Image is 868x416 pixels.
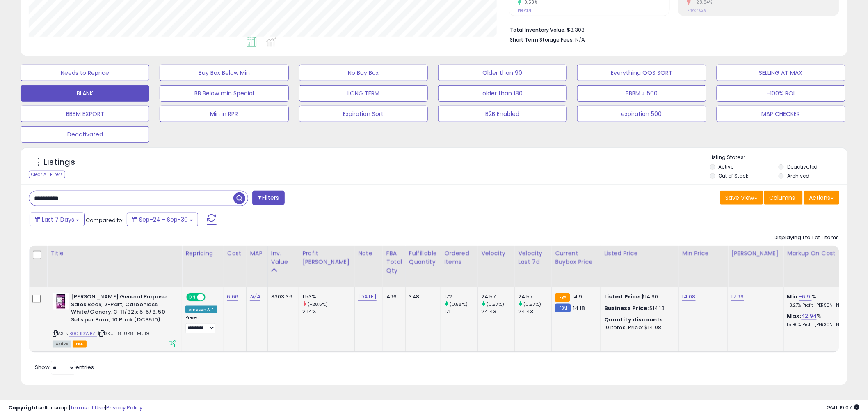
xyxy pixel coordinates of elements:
div: $14.90 [604,293,672,300]
label: Archived [787,172,809,179]
div: 24.57 [481,293,514,300]
div: ASIN: [53,293,176,347]
label: Deactivated [787,163,818,170]
button: BB Below min Special [160,85,288,102]
span: OFF [204,294,217,301]
b: Quantity discounts [604,316,663,324]
div: 172 [444,293,477,300]
button: Actions [804,191,839,205]
p: Listing States: [710,154,847,162]
div: seller snap | | [8,404,142,412]
div: MAP [250,249,264,258]
button: Min in RPR [160,106,288,122]
a: Terms of Use [70,404,105,411]
a: Privacy Policy [106,404,142,411]
label: Out of Stock [719,172,749,179]
a: -6.91 [799,293,812,301]
button: Filters [252,191,284,205]
div: : [604,316,672,324]
div: Fulfillable Quantity [409,249,437,266]
button: Everything OOS SORT [577,65,706,81]
span: 2025-10-8 19:07 GMT [827,404,860,411]
div: Preset: [185,315,217,333]
a: N/A [250,293,260,301]
div: 24.43 [518,308,551,315]
small: (-28.5%) [308,301,328,307]
a: 14.08 [682,293,696,301]
div: Repricing [185,249,220,258]
div: Profit [PERSON_NAME] [302,249,351,266]
button: Expiration Sort [299,106,428,122]
div: Amazon AI * [185,306,217,313]
div: 24.43 [481,308,514,315]
button: BBBM > 500 [577,85,706,102]
button: LONG TERM [299,85,428,102]
small: Prev: 171 [518,8,531,13]
button: Deactivated [21,126,149,143]
button: Sep-24 - Sep-30 [127,213,198,226]
button: Older than 90 [438,65,567,81]
div: Listed Price [604,249,675,258]
div: $14.13 [604,305,672,312]
button: expiration 500 [577,106,706,122]
button: Columns [764,191,803,205]
small: (0.57%) [523,301,541,307]
div: 3303.36 [271,293,292,300]
div: 24.57 [518,293,551,300]
div: Inv. value [271,249,295,266]
small: Prev: 4.82% [687,8,706,13]
span: Columns [770,194,795,202]
button: BLANK [21,85,149,102]
h5: Listings [43,157,75,168]
button: B2B Enabled [438,106,567,122]
span: All listings currently available for purchase on Amazon [53,341,71,348]
a: 42.94 [802,312,817,320]
div: Velocity Last 7d [518,249,548,266]
div: Current Buybox Price [555,249,597,266]
div: FBA Total Qty [386,249,402,275]
a: 17.99 [731,293,744,301]
div: % [787,293,855,308]
div: [PERSON_NAME] [731,249,780,258]
div: 10 Items, Price: $14.08 [604,324,672,331]
button: SELLING AT MAX [717,65,845,81]
small: (0.58%) [450,301,468,307]
div: Cost [227,249,243,258]
b: Short Term Storage Fees: [510,36,574,43]
div: 348 [409,293,434,300]
div: 2.14% [302,308,354,315]
small: (0.57%) [487,301,504,307]
b: Business Price: [604,304,649,312]
div: Markup on Cost [787,249,858,258]
b: Min: [787,293,799,300]
button: -100% ROI [717,85,845,102]
button: Needs to Reprice [21,65,149,81]
strong: Copyright [8,404,38,411]
button: MAP CHECKER [717,106,845,122]
button: Last 7 Days [30,213,85,226]
div: Velocity [481,249,511,258]
div: 171 [444,308,477,315]
th: The percentage added to the cost of goods (COGS) that forms the calculator for Min & Max prices. [784,246,862,287]
li: $3,303 [510,24,833,34]
div: Note [358,249,379,258]
b: Max: [787,312,802,320]
span: ON [187,294,197,301]
span: 14.18 [573,304,585,312]
div: Min Price [682,249,724,258]
label: Active [719,163,734,170]
span: N/A [575,36,585,44]
span: 14.9 [572,293,582,300]
span: Sep-24 - Sep-30 [139,215,188,224]
button: BBBM EXPORT [21,106,149,122]
span: Last 7 Days [42,215,74,224]
div: Clear All Filters [29,171,65,178]
small: FBM [555,304,571,312]
b: Listed Price: [604,293,642,300]
img: 412jEtFrT4L._SL40_.jpg [53,293,69,310]
div: Title [50,249,178,258]
span: Compared to: [86,216,123,224]
div: Ordered Items [444,249,474,266]
small: FBA [555,293,570,302]
button: Save View [720,191,763,205]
